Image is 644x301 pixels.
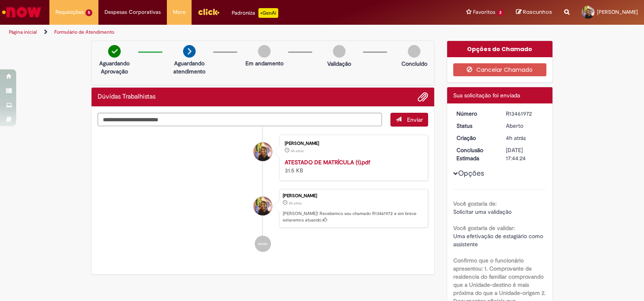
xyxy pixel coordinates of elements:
[9,29,37,35] a: Página inicial
[408,45,420,58] img: img-circle-grey.png
[289,201,302,206] time: 29/08/2025 11:44:20
[108,45,121,58] img: check-circle-green.png
[283,193,424,198] div: [PERSON_NAME]
[506,146,544,162] div: [DATE] 17:44:24
[285,158,420,174] div: 31.5 KB
[254,197,272,215] div: Kelly Keffny Souza Duarte
[597,9,638,15] span: [PERSON_NAME]
[95,59,134,75] p: Aguardando Aprovação
[523,8,552,16] span: Rascunhos
[516,9,552,16] a: Rascunhos
[453,63,547,76] button: Cancelar Chamado
[98,113,382,127] textarea: Digite sua mensagem aqui...
[198,6,220,18] img: click_logo_yellow_360x200.png
[418,92,428,102] button: Adicionar anexos
[333,45,345,58] img: img-circle-grey.png
[453,92,520,99] span: Sua solicitação foi enviada
[506,134,526,142] span: 4h atrás
[170,59,209,75] p: Aguardando atendimento
[453,224,515,232] b: Você gostaria de validar:
[1,4,43,20] img: ServiceNow
[104,8,161,16] span: Despesas Corporativas
[453,200,497,207] b: Você gostaria de:
[183,45,196,58] img: arrow-next.png
[289,201,302,206] span: 4h atrás
[258,8,278,18] p: +GenAi
[98,93,156,101] h2: Dúvidas Trabalhistas Histórico de tíquete
[55,8,84,16] span: Requisições
[285,141,420,146] div: [PERSON_NAME]
[85,9,92,16] span: 5
[450,122,500,130] dt: Status
[450,110,500,118] dt: Número
[258,45,271,58] img: img-circle-grey.png
[232,8,278,18] div: Padroniza
[450,146,500,162] dt: Conclusão Estimada
[453,232,545,248] span: Uma efetivação de estagiário como assistente
[285,159,370,166] a: ATESTADO DE MATRÍCULA (1).pdf
[453,208,512,215] span: Solicitar uma validação
[407,116,423,123] span: Enviar
[473,8,495,16] span: Favoritos
[450,134,500,142] dt: Criação
[506,134,526,142] time: 29/08/2025 11:44:20
[245,59,284,67] p: Em andamento
[173,8,186,16] span: More
[506,134,544,142] div: 29/08/2025 11:44:20
[447,41,553,57] div: Opções do Chamado
[390,113,428,127] button: Enviar
[401,60,427,68] p: Concluído
[291,148,304,153] time: 29/08/2025 11:44:11
[283,211,424,223] p: [PERSON_NAME]! Recebemos seu chamado R13461972 e em breve estaremos atuando.
[506,110,544,118] div: R13461972
[506,122,544,130] div: Aberto
[497,9,504,16] span: 2
[98,189,428,228] li: Kelly Keffny Souza Duarte
[291,148,304,153] span: 4h atrás
[327,60,351,68] p: Validação
[54,29,114,35] a: Formulário de Atendimento
[6,25,423,40] ul: Trilhas de página
[254,142,272,161] div: Kelly Keffny Souza Duarte
[98,127,428,260] ul: Histórico de tíquete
